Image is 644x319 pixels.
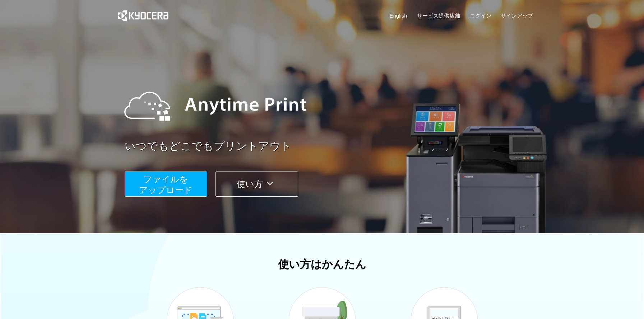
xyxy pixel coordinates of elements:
a: サインアップ [501,12,533,19]
span: ファイルを ​​アップロード [139,174,193,195]
a: ログイン [470,12,491,19]
a: サービス提供店舗 [417,12,460,19]
a: いつでもどこでもプリントアウト [125,139,538,154]
button: 使い方 [216,172,298,197]
button: ファイルを​​アップロード [125,172,207,197]
a: English [390,12,407,19]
